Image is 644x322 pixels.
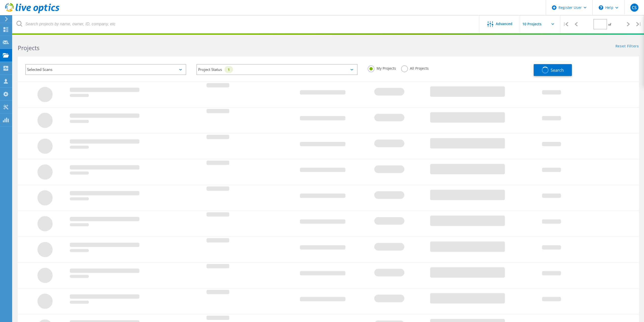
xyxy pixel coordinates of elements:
span: CS [632,6,637,10]
span: Advanced [496,22,512,26]
span: of [608,22,611,27]
div: 1 [224,66,233,73]
div: Project Status [196,64,357,75]
a: Live Optics Dashboard [5,11,59,14]
svg: \n [599,5,603,10]
b: Projects [18,44,39,52]
a: Reset Filters [615,44,639,49]
label: All Projects [401,65,429,70]
input: Search projects by name, owner, ID, company, etc [13,15,480,33]
label: My Projects [368,65,396,70]
div: | [634,15,644,33]
div: | [560,15,571,33]
button: Search [534,64,572,76]
div: Selected Scans [25,64,186,75]
span: Search [551,67,564,73]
